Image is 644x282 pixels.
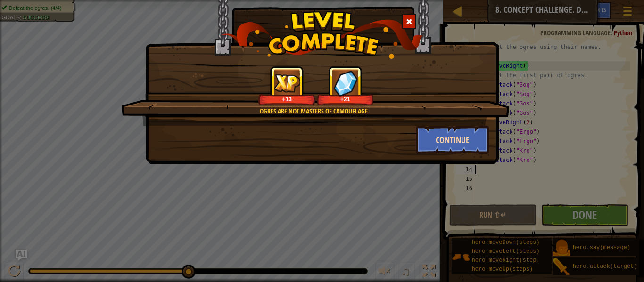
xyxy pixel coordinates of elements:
div: Ogres are not masters of camouflage. [166,106,463,116]
div: +13 [260,96,314,103]
img: reward_icon_xp.png [274,74,300,92]
button: Continue [416,126,489,154]
div: +21 [319,96,372,103]
img: level_complete.png [221,11,423,59]
img: reward_icon_gems.png [333,70,358,96]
